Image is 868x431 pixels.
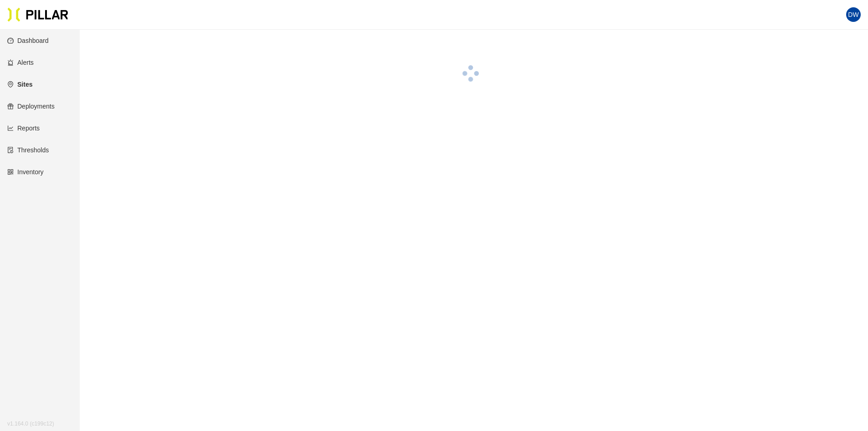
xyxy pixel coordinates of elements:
[848,7,858,22] span: DW
[7,103,55,110] a: giftDeployments
[7,146,49,154] a: exceptionThresholds
[7,125,40,132] a: line-chartReports
[7,7,68,22] img: Pillar Technologies
[7,37,49,44] a: dashboardDashboard
[7,168,44,176] a: qrcodeInventory
[7,81,32,88] a: environmentSites
[7,59,34,66] a: alertAlerts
